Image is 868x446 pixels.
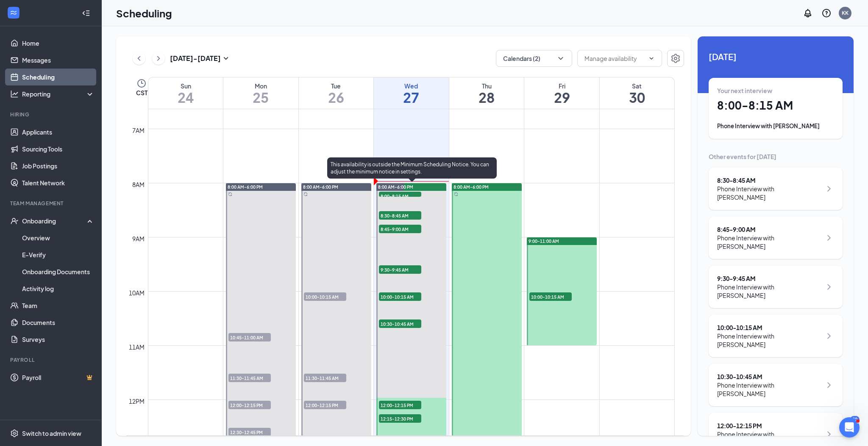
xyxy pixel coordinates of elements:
h3: [DATE] - [DATE] [170,54,221,63]
div: Hiring [10,111,93,118]
div: 11am [127,342,146,352]
h1: 8:00 - 8:15 AM [717,98,834,113]
span: 9:30-9:45 AM [379,265,421,274]
svg: ChevronRight [824,282,834,292]
div: This availability is outside the Minimum Scheduling Notice. You can adjust the minimum notice in ... [327,157,497,179]
svg: Collapse [82,9,90,17]
a: Onboarding Documents [22,263,95,280]
svg: Sync [454,192,458,196]
div: Other events for [DATE] [709,152,843,161]
svg: ChevronLeft [135,53,143,63]
iframe: Intercom live chat [839,417,860,438]
span: 12:15-12:30 PM [379,414,421,423]
a: Messages [22,52,95,69]
span: 10:00-10:15 AM [379,292,421,301]
span: 8:00-8:15 AM [379,192,421,200]
h1: 27 [374,90,449,105]
svg: ChevronRight [824,184,834,194]
svg: Sync [303,192,308,196]
a: Job Postings [22,157,95,174]
h1: 29 [524,90,599,105]
div: 8am [131,180,146,189]
span: 8:00 AM-6:00 PM [303,184,338,190]
div: Reporting [22,90,95,98]
span: 12:00-12:15 PM [228,401,271,409]
svg: ChevronRight [824,331,834,341]
h1: 25 [223,90,298,105]
span: 11:30-11:45 AM [228,374,271,382]
span: 11:30-11:45 AM [304,374,346,382]
span: 8:45-9:00 AM [379,225,421,233]
span: 8:00 AM-6:00 PM [453,184,489,190]
span: 8:00 AM-6:00 PM [228,184,263,190]
a: August 30, 2025 [600,77,674,109]
span: 10:30-10:45 AM [379,319,421,328]
svg: Settings [670,53,681,63]
svg: ChevronRight [154,53,163,63]
svg: Settings [10,429,19,438]
div: Phone Interview with [PERSON_NAME] [717,122,834,130]
div: Wed [374,82,449,90]
div: 30 [850,416,860,423]
svg: Analysis [10,90,19,98]
div: 9am [131,234,146,243]
div: 10am [127,288,146,297]
button: ChevronLeft [133,52,145,65]
span: 12:00-12:15 PM [379,401,421,409]
a: Applicants [22,124,95,140]
div: Mon [223,82,298,90]
a: August 29, 2025 [524,77,599,109]
div: Phone Interview with [PERSON_NAME] [717,184,822,201]
a: PayrollCrown [22,369,95,386]
div: Phone Interview with [PERSON_NAME] [717,381,822,398]
div: 12:00 - 12:15 PM [717,421,822,430]
h1: 30 [600,90,674,105]
button: Calendars (2)ChevronDown [496,50,572,67]
span: 9:00-11:00 AM [529,238,559,244]
div: Payroll [10,356,93,363]
a: August 27, 2025 [374,77,449,109]
a: Talent Network [22,174,95,191]
div: Sat [600,82,674,90]
span: 12:30-12:45 PM [228,428,271,436]
div: Onboarding [22,217,87,225]
div: Team Management [10,200,93,207]
div: 7am [131,126,146,135]
a: Documents [22,314,95,331]
svg: ChevronRight [824,380,834,390]
svg: ChevronDown [648,55,655,62]
svg: ChevronRight [824,429,834,439]
span: [DATE] [709,50,843,63]
span: 10:00-10:15 AM [304,292,346,301]
div: Phone Interview with [PERSON_NAME] [717,283,822,300]
svg: Clock [136,78,147,88]
svg: ChevronRight [824,233,834,243]
div: 10:30 - 10:45 AM [717,372,822,381]
span: 10:45-11:00 AM [228,333,271,341]
span: 10:00-10:15 AM [529,292,572,301]
a: August 28, 2025 [449,77,524,109]
h1: Scheduling [116,6,172,20]
input: Manage availability [584,54,645,63]
div: 8:30 - 8:45 AM [717,176,822,184]
svg: Sync [228,192,232,196]
svg: QuestionInfo [821,8,832,18]
div: Your next interview [717,86,834,95]
svg: WorkstreamLogo [9,8,18,17]
span: 8:30-8:45 AM [379,211,421,220]
span: 8:00 AM-6:00 PM [378,184,413,190]
svg: Notifications [803,8,813,18]
button: Settings [667,50,684,67]
span: CST [136,88,147,97]
a: Activity log [22,280,95,297]
div: KK [842,9,849,17]
a: Scheduling [22,69,95,85]
h1: 26 [299,90,374,105]
div: Tue [299,82,374,90]
a: August 25, 2025 [223,77,298,109]
a: E-Verify [22,246,95,263]
h1: 28 [449,90,524,105]
a: Overview [22,229,95,246]
a: August 24, 2025 [148,77,223,109]
div: Thu [449,82,524,90]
